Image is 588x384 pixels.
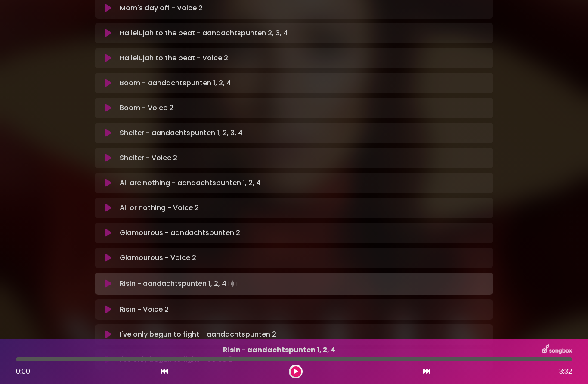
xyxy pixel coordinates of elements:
p: Shelter - aandachtspunten 1, 2, 3, 4 [120,128,488,138]
p: Boom - aandachtspunten 1, 2, 4 [120,78,488,88]
p: Boom - Voice 2 [120,103,488,113]
span: 0:00 [16,366,30,376]
p: Risin - Voice 2 [120,304,488,315]
p: Hallelujah to the beat - Voice 2 [120,53,488,63]
span: 3:32 [559,366,572,377]
p: Glamourous - aandachtspunten 2 [120,228,488,238]
p: Mom's day off - Voice 2 [120,3,488,13]
p: Shelter - Voice 2 [120,153,488,163]
p: Glamourous - Voice 2 [120,253,488,263]
p: Risin - aandachtspunten 1, 2, 4 [120,278,488,290]
p: I've only begun to fight - aandachtspunten 2 [120,329,488,340]
img: waveform4.gif [226,278,238,290]
img: songbox-logo-white.png [542,344,572,356]
p: All are nothing - aandachtspunten 1, 2, 4 [120,178,488,188]
p: All or nothing - Voice 2 [120,203,488,213]
p: Risin - aandachtspunten 1, 2, 4 [16,345,542,355]
p: Hallelujah to the beat - aandachtspunten 2, 3, 4 [120,28,488,38]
